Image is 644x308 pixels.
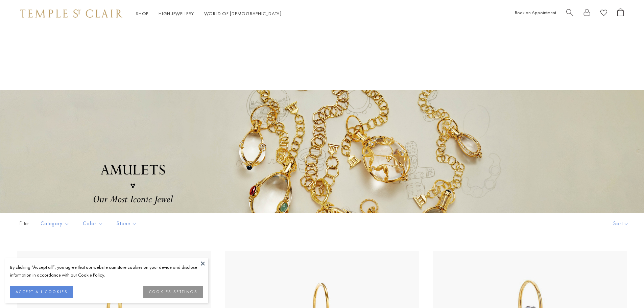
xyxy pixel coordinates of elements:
button: ACCEPT ALL COOKIES [10,286,73,298]
span: Color [79,219,108,228]
a: Search [566,8,573,19]
a: World of [DEMOGRAPHIC_DATA]World of [DEMOGRAPHIC_DATA] [204,10,282,17]
div: By clicking “Accept all”, you agree that our website can store cookies on your device and disclos... [10,263,203,279]
img: Temple St. Clair [20,9,122,18]
span: Stone [113,219,142,228]
a: Open Shopping Bag [617,8,624,19]
button: Category [35,216,74,231]
a: High JewelleryHigh Jewellery [159,10,194,17]
button: Show sort by [598,213,644,234]
button: Stone [112,216,142,231]
button: COOKIES SETTINGS [143,286,203,298]
nav: Main navigation [136,9,282,18]
iframe: Gorgias live chat messenger [610,276,637,301]
button: Color [78,216,108,231]
a: Book an Appointment [515,9,556,16]
a: View Wishlist [600,8,607,19]
span: Category [37,219,74,228]
a: ShopShop [136,10,148,17]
